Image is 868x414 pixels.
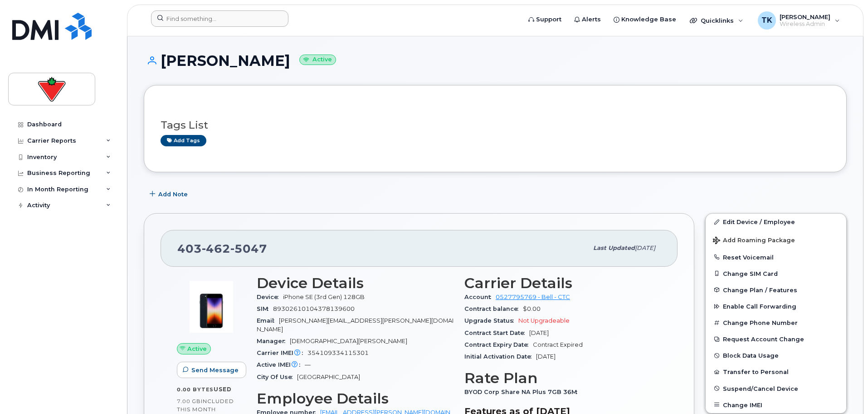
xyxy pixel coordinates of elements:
[257,275,454,291] h3: Device Details
[464,353,536,360] span: Initial Activation Date
[307,349,369,356] span: 354109334115301
[177,386,214,393] span: 0.00 Bytes
[518,317,570,324] span: Not Upgradeable
[177,362,246,378] button: Send Message
[161,120,830,131] h3: Tags List
[257,305,273,312] span: SIM
[713,237,795,245] span: Add Roaming Package
[706,364,846,380] button: Transfer to Personal
[464,275,661,291] h3: Carrier Details
[706,347,846,364] button: Block Data Usage
[290,338,407,344] span: [DEMOGRAPHIC_DATA][PERSON_NAME]
[706,397,846,413] button: Change IMEI
[257,361,305,368] span: Active IMEI
[257,317,454,332] span: [PERSON_NAME][EMAIL_ADDRESS][PERSON_NAME][DOMAIN_NAME]
[464,294,496,300] span: Account
[214,386,232,393] span: used
[464,317,518,324] span: Upgrade Status
[257,374,297,380] span: City Of Use
[297,374,360,380] span: [GEOGRAPHIC_DATA]
[305,361,311,368] span: —
[464,329,529,336] span: Contract Start Date
[706,265,846,282] button: Change SIM Card
[144,53,847,69] h1: [PERSON_NAME]
[464,305,523,312] span: Contract balance
[464,389,582,395] span: BYOD Corp Share NA Plus 7GB 36M
[536,353,556,360] span: [DATE]
[706,380,846,397] button: Suspend/Cancel Device
[706,331,846,347] button: Request Account Change
[230,242,267,255] span: 5047
[706,230,846,249] button: Add Roaming Package
[273,305,355,312] span: 89302610104378139600
[706,314,846,331] button: Change Phone Number
[496,294,570,300] a: 0527795769 - Bell - CTC
[257,349,307,356] span: Carrier IMEI
[706,282,846,298] button: Change Plan / Features
[529,329,549,336] span: [DATE]
[257,317,279,324] span: Email
[161,135,206,146] a: Add tags
[533,341,583,348] span: Contract Expired
[523,305,541,312] span: $0.00
[257,338,290,344] span: Manager
[144,186,195,202] button: Add Note
[202,242,230,255] span: 462
[635,244,655,251] span: [DATE]
[177,398,234,413] span: included this month
[723,286,797,293] span: Change Plan / Features
[187,344,207,353] span: Active
[283,294,365,300] span: iPhone SE (3rd Gen) 128GB
[299,55,336,65] small: Active
[184,279,239,334] img: image20231002-3703462-1angbar.jpeg
[191,366,239,374] span: Send Message
[593,244,635,251] span: Last updated
[177,398,201,404] span: 7.00 GB
[723,385,798,392] span: Suspend/Cancel Device
[706,249,846,265] button: Reset Voicemail
[706,298,846,314] button: Enable Call Forwarding
[257,294,283,300] span: Device
[464,370,661,386] h3: Rate Plan
[257,390,454,407] h3: Employee Details
[177,242,267,255] span: 403
[158,190,188,199] span: Add Note
[706,214,846,230] a: Edit Device / Employee
[723,303,796,310] span: Enable Call Forwarding
[464,341,533,348] span: Contract Expiry Date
